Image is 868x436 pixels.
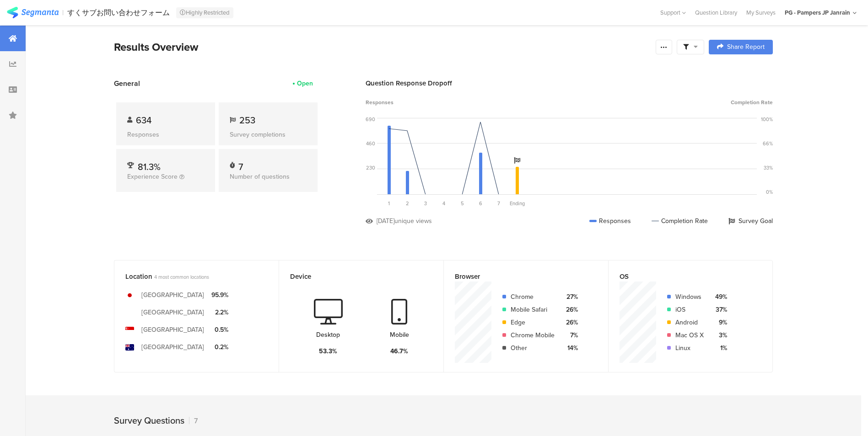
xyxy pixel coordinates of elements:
div: Question Response Dropoff [366,78,773,88]
i: Survey Goal [514,157,520,164]
div: Mac OS X [675,330,704,340]
span: 5 [461,200,464,207]
div: 0.5% [211,325,228,335]
span: 253 [239,113,255,127]
div: Android [675,318,704,327]
a: Question Library [690,8,742,17]
span: Completion Rate [731,98,773,106]
div: [DATE] [377,216,394,226]
span: Number of questions [230,172,290,181]
div: Mobile [390,330,409,340]
span: 81.3% [138,160,161,174]
span: Share Report [727,44,765,50]
div: Completion Rate [652,216,708,226]
div: 53.3% [319,346,337,356]
div: Location [125,271,253,282]
div: 460 [366,140,375,147]
div: 690 [366,116,375,123]
div: 7% [562,330,578,340]
div: 0.2% [211,342,228,352]
div: 7 [189,415,198,426]
div: OS [620,271,746,282]
div: iOS [675,305,704,314]
div: Mobile Safari [511,305,555,314]
div: Desktop [316,330,340,340]
div: Linux [675,343,704,353]
div: 9% [711,318,727,327]
div: 26% [562,318,578,327]
div: [GEOGRAPHIC_DATA] [141,325,204,335]
div: 100% [761,116,773,123]
div: Edge [511,318,555,327]
div: Windows [675,292,704,302]
span: 4 [442,200,445,207]
div: Survey Questions [114,414,184,427]
span: 1 [388,200,390,207]
div: Survey Goal [728,216,773,226]
div: [GEOGRAPHIC_DATA] [141,290,204,300]
div: 26% [562,305,578,314]
div: Ending [508,200,526,207]
span: 3 [424,200,427,207]
div: Chrome [511,292,555,302]
span: General [114,78,140,89]
div: 66% [763,140,773,147]
div: Responses [589,216,631,226]
div: PG - Pampers JP Janrain [785,8,850,17]
div: [GEOGRAPHIC_DATA] [141,342,204,352]
div: unique views [394,216,432,226]
div: 46.7% [390,346,408,356]
div: Browser [455,271,582,282]
div: Other [511,343,555,353]
div: Responses [127,130,204,139]
span: 634 [136,113,151,127]
div: 7 [238,160,243,169]
div: 1% [711,343,727,353]
div: Survey completions [230,130,307,139]
div: 2.2% [211,308,228,317]
div: Device [290,271,417,282]
div: 37% [711,305,727,314]
div: Open [297,79,313,88]
div: Support [660,5,686,20]
div: | [62,7,64,18]
div: Chrome Mobile [511,330,555,340]
span: 2 [406,200,409,207]
div: 95.9% [211,290,228,300]
span: 6 [479,200,482,207]
div: [GEOGRAPHIC_DATA] [141,308,204,317]
div: 230 [366,164,375,171]
div: 3% [711,330,727,340]
span: 7 [497,200,500,207]
div: 14% [562,343,578,353]
div: 49% [711,292,727,302]
div: Results Overview [114,39,651,55]
div: 0% [766,188,773,196]
div: Highly Restricted [176,7,233,18]
div: 33% [764,164,773,171]
div: すくサブお問い合わせフォーム [67,8,170,17]
img: segmanta logo [7,7,59,18]
span: Responses [366,98,394,106]
div: 27% [562,292,578,302]
a: My Surveys [742,8,780,17]
span: 4 most common locations [154,273,209,281]
span: Experience Score [127,172,178,181]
